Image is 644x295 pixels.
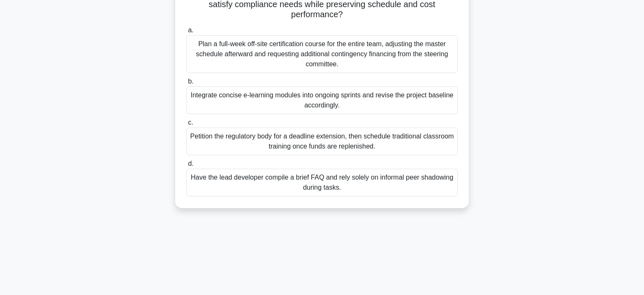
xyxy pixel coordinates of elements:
div: Have the lead developer compile a brief FAQ and rely solely on informal peer shadowing during tasks. [186,169,458,196]
span: d. [188,160,193,167]
div: Integrate concise e-learning modules into ongoing sprints and revise the project baseline accordi... [186,86,458,114]
span: a. [188,26,193,34]
div: Petition the regulatory body for a deadline extension, then schedule traditional classroom traini... [186,128,458,155]
div: Plan a full-week off-site certification course for the entire team, adjusting the master schedule... [186,35,458,73]
span: b. [188,78,193,85]
span: c. [188,119,193,126]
